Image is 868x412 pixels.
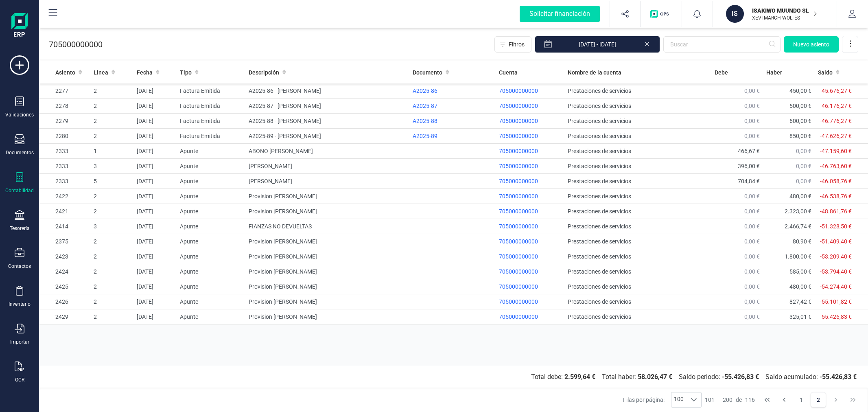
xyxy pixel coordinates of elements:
span: 480,00 € [789,193,811,199]
td: A2025-87 - [PERSON_NAME] [245,99,409,114]
td: Prestaciones de servicios [564,294,711,309]
td: Prestaciones de servicios [564,144,711,159]
td: 2 [90,234,133,249]
td: 2421 [39,204,90,219]
span: -46.176,27 € [820,103,852,109]
span: 705000000000 [499,268,538,275]
span: Tipo [180,68,192,77]
td: Apunte [177,204,246,219]
div: OCR [15,377,24,383]
td: 2422 [39,189,90,204]
span: 705000000000 [499,298,538,305]
span: 500,00 € [789,103,811,109]
span: Nombre de la cuenta [568,68,621,77]
td: 2 [90,294,133,309]
td: 2 [90,129,133,144]
td: Provision [PERSON_NAME] [245,249,409,264]
span: 705000000000 [499,253,538,260]
td: Prestaciones de servicios [564,264,711,279]
td: [DATE] [133,159,177,174]
span: 100 [671,392,686,407]
td: [DATE] [133,264,177,279]
span: 80,90 € [793,238,811,245]
td: [DATE] [133,279,177,294]
span: Documento [413,68,442,77]
td: Provision [PERSON_NAME] [245,204,409,219]
td: 2 [90,309,133,324]
div: Inventario [9,301,31,307]
td: 2333 [39,144,90,159]
td: [DATE] [133,294,177,309]
div: Contactos [8,263,31,270]
span: 705000000000 [499,193,538,199]
span: 466,67 € [738,148,760,154]
td: 5 [90,174,133,189]
td: 2 [90,279,133,294]
span: Linea [94,68,108,77]
td: Apunte [177,174,246,189]
span: -46.776,27 € [820,118,852,124]
td: A2025-86 - [PERSON_NAME] [245,83,409,99]
td: 2429 [39,309,90,324]
span: -47.626,27 € [820,133,852,139]
span: 705000000000 [499,223,538,230]
td: 3 [90,159,133,174]
td: [PERSON_NAME] [245,174,409,189]
span: Descripción [249,68,279,77]
td: [DATE] [133,129,177,144]
span: -46.763,60 € [820,163,852,169]
span: 0,00 € [744,223,760,230]
span: -53.209,40 € [820,253,852,260]
td: Apunte [177,159,246,174]
span: Debe [715,68,728,77]
td: 2 [90,83,133,99]
span: 704,84 € [738,178,760,184]
span: Fecha [137,68,153,77]
td: 2280 [39,129,90,144]
span: 705000000000 [499,148,538,154]
span: Saldo periodo: [676,372,762,382]
td: [PERSON_NAME] [245,159,409,174]
span: 0,00 € [744,283,760,290]
span: 585,00 € [789,268,811,275]
div: Validaciones [5,112,34,118]
span: -45.676,27 € [820,88,852,94]
div: Importar [10,339,29,345]
td: Apunte [177,264,246,279]
span: 396,00 € [738,163,760,169]
td: Prestaciones de servicios [564,114,711,129]
div: - [705,396,755,404]
td: A2025-89 - [PERSON_NAME] [245,129,409,144]
td: 2375 [39,234,90,249]
td: Apunte [177,279,246,294]
p: ISAKIWO MUUNDO SL [752,7,817,15]
div: Filas por página: [623,392,702,408]
td: 2 [90,249,133,264]
span: Nuevo asiento [793,40,829,48]
td: Provision [PERSON_NAME] [245,189,409,204]
td: 2424 [39,264,90,279]
span: 705000000000 [499,133,538,139]
td: 2423 [39,249,90,264]
button: Last Page [845,392,861,408]
span: 2.466,74 € [785,223,811,230]
b: 58.026,47 € [638,373,672,381]
td: Apunte [177,144,246,159]
span: Total haber: [599,372,676,382]
div: Solicitar financiación [520,6,600,22]
div: A2025-89 [413,132,492,140]
img: Logo de OPS [650,10,672,18]
span: 0,00 € [796,178,811,184]
div: A2025-86 [413,87,492,95]
button: Logo de OPS [645,1,677,27]
td: Provision [PERSON_NAME] [245,309,409,324]
button: Solicitar financiación [510,1,610,27]
td: Prestaciones de servicios [564,174,711,189]
td: Apunte [177,234,246,249]
span: -54.274,40 € [820,283,852,290]
td: 2278 [39,99,90,114]
span: -46.538,76 € [820,193,852,199]
td: Apunte [177,294,246,309]
span: 0,00 € [744,253,760,260]
span: 0,00 € [744,88,760,94]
